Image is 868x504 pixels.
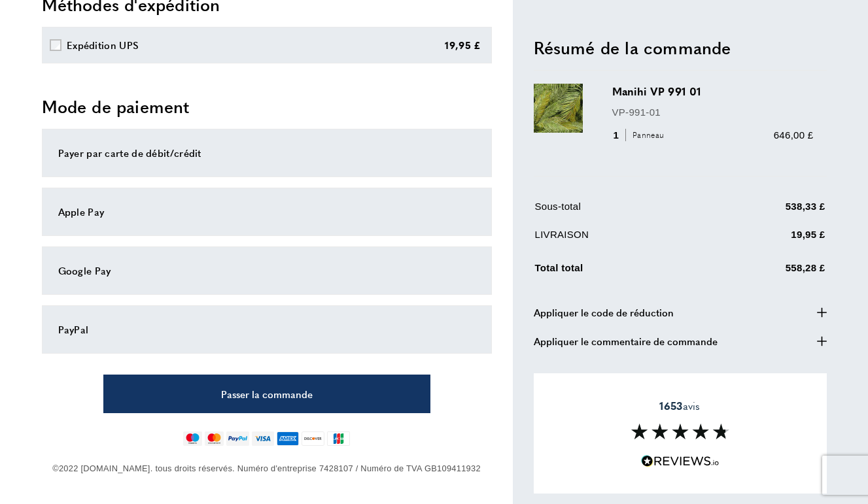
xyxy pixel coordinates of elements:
td: 19,95 £ [703,226,825,252]
div: PayPal [58,322,476,337]
img: Maître [183,431,202,446]
span: Panneau [625,129,667,141]
img: PayPal [226,431,249,446]
strong: 1653 [659,398,682,413]
img: découvrir [302,431,324,446]
img: Reviews.io 5 étoiles [641,455,720,467]
img: JCB [327,431,350,446]
img: Section des avis [631,424,729,439]
div: 1 [612,127,669,143]
img: Manihi VP 991 01 [534,84,583,133]
div: Expédition UPS [67,37,139,53]
h2: Résumé de la commande [534,35,827,59]
td: Total total [535,257,702,285]
img: MasterCard [205,431,224,446]
div: Apple Pay [58,204,476,220]
td: 538,33 £ [703,198,825,224]
span: avis [659,399,700,412]
div: Google Pay [58,263,476,278]
p: VP-991-01 [612,104,814,120]
button: Passer la commande [103,375,430,413]
span: ©2022 [DOMAIN_NAME]. tous droits réservés. Numéro d'entreprise 7428107 / Numéro de TVA GB109411932 [52,463,481,473]
td: LIVRAISON [535,226,702,252]
img: American-express [277,431,300,446]
div: Payer par carte de débit/crédit [58,145,476,161]
span: 646,00 £ [774,129,814,140]
td: Sous-total [535,198,702,224]
span: Appliquer le code de réduction [534,304,674,320]
h2: Mode de paiement [42,95,492,118]
img: Visa [252,431,273,446]
h3: Manihi VP 991 01 [612,84,814,99]
td: 558,28 £ [703,257,825,285]
span: Appliquer le commentaire de commande [534,333,718,348]
div: 19,95 £ [445,37,481,53]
